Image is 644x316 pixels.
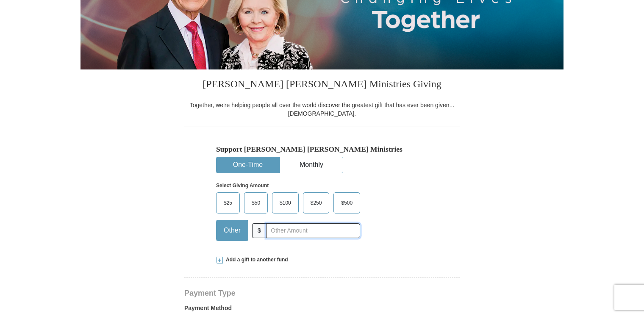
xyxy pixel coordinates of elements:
[217,157,279,173] button: One-Time
[266,223,360,238] input: Other Amount
[219,224,245,237] span: Other
[306,197,326,209] span: $250
[184,101,460,118] div: Together, we're helping people all over the world discover the greatest gift that has ever been g...
[247,197,264,209] span: $50
[280,157,343,173] button: Monthly
[216,183,269,188] strong: Select Giving Amount
[252,223,266,238] span: $
[184,290,460,297] h4: Payment Type
[223,256,288,263] span: Add a gift to another fund
[275,197,295,209] span: $100
[219,197,236,209] span: $25
[337,197,357,209] span: $500
[216,145,428,154] h5: Support [PERSON_NAME] [PERSON_NAME] Ministries
[184,69,460,101] h3: [PERSON_NAME] [PERSON_NAME] Ministries Giving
